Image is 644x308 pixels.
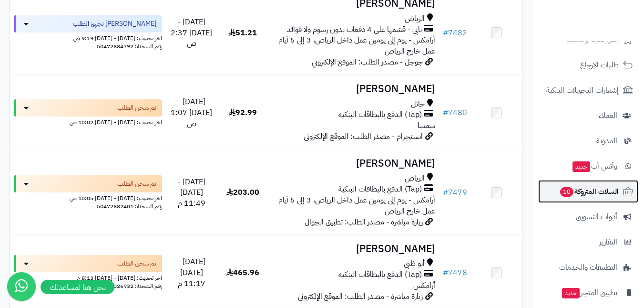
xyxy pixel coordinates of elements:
[560,187,573,197] span: 10
[538,53,638,76] a: طلبات الإرجاع
[338,109,422,120] span: (Tap) الدفع بالبطاقات البنكية
[338,184,422,195] span: (Tap) الدفع بالبطاقات البنكية
[443,267,448,278] span: #
[443,187,467,198] a: #7479
[562,288,580,298] span: جديد
[229,27,257,39] span: 51.21
[599,235,617,249] span: التقارير
[73,19,156,29] span: [PERSON_NAME] تجهيز الطلب
[298,291,423,302] span: زيارة مباشرة - مصدر الطلب: الموقع الإلكتروني
[443,187,448,198] span: #
[538,281,638,304] a: تطبيق المتجرجديد
[304,131,423,142] span: انستجرام - مصدر الطلب: الموقع الإلكتروني
[14,272,162,282] div: اخر تحديث: [DATE] - [DATE] 8:13 م
[443,267,467,278] a: #7478
[14,117,162,127] div: اخر تحديث: [DATE] - [DATE] 10:02 ص
[229,107,257,118] span: 92.99
[171,96,212,129] span: [DATE] - [DATE] 1:07 ص
[14,32,162,42] div: اخر تحديث: [DATE] - [DATE] 9:19 ص
[272,84,435,95] h3: [PERSON_NAME]
[559,261,617,274] span: التطبيقات والخدمات
[559,185,619,198] span: السلات المتروكة
[538,129,638,152] a: المدونة
[117,103,156,113] span: تم شحن الطلب
[572,159,617,173] span: وآتس آب
[404,258,425,269] span: أبو ظبي
[14,192,162,202] div: اخر تحديث: [DATE] - [DATE] 10:05 ص
[226,187,259,198] span: 203.00
[538,155,638,178] a: وآتس آبجديد
[171,16,212,50] span: [DATE] - [DATE] 2:37 ص
[278,194,435,217] span: أرامكس - يوم إلى يومين عمل داخل الرياض، 3 إلى 5 أيام عمل خارج الرياض
[580,58,619,72] span: طلبات الإرجاع
[178,256,205,289] span: [DATE] - [DATE] 11:17 م
[278,34,435,57] span: أرامكس - يوم إلى يومين عمل داخل الرياض، 3 إلى 5 أيام عمل خارج الرياض
[117,179,156,189] span: تم شحن الطلب
[226,267,259,278] span: 465.96
[305,216,423,228] span: زيارة مباشرة - مصدر الطلب: تطبيق الجوال
[272,158,435,169] h3: [PERSON_NAME]
[443,107,448,118] span: #
[443,27,467,39] a: #7482
[272,244,435,255] h3: [PERSON_NAME]
[538,256,638,279] a: التطبيقات والخدمات
[538,205,638,228] a: أدوات التسويق
[405,13,425,24] span: الرياض
[117,259,156,268] span: تم شحن الطلب
[405,173,425,184] span: الرياض
[572,161,590,172] span: جديد
[596,134,617,148] span: المدونة
[599,109,617,122] span: العملاء
[287,24,422,35] span: تابي - قسّمها على 4 دفعات بدون رسوم ولا فوائد
[538,180,638,203] a: السلات المتروكة10
[338,269,422,280] span: (Tap) الدفع بالبطاقات البنكية
[312,56,423,68] span: جوجل - مصدر الطلب: الموقع الإلكتروني
[579,24,635,44] img: logo-2.png
[538,231,638,254] a: التقارير
[413,280,435,291] span: أرامكس
[576,210,617,223] span: أدوات التسويق
[418,120,435,131] span: سمسا
[443,27,448,39] span: #
[561,286,617,299] span: تطبيق المتجر
[178,176,205,210] span: [DATE] - [DATE] 11:49 م
[97,202,162,211] span: رقم الشحنة: 50472882401
[97,282,162,290] span: رقم الشحنة: 35607026932
[538,79,638,102] a: إشعارات التحويلات البنكية
[97,42,162,51] span: رقم الشحنة: 50472884792
[411,99,425,110] span: حائل
[443,107,467,118] a: #7480
[538,104,638,127] a: العملاء
[546,84,619,97] span: إشعارات التحويلات البنكية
